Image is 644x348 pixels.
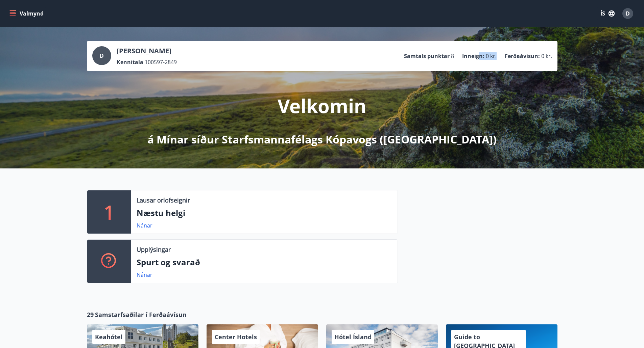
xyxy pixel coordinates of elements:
[278,93,366,118] p: Velkomin
[87,310,94,319] span: 29
[8,7,46,20] button: menu
[147,132,497,147] p: á Mínar síður Starfsmannafélags Kópavogs ([GEOGRAPHIC_DATA])
[100,52,104,59] span: D
[95,310,187,319] span: Samstarfsaðilar í Ferðaávísun
[145,58,177,66] span: 100597-2849
[117,58,143,66] p: Kennitala
[597,7,618,20] button: ÍS
[137,271,152,278] a: Nánar
[334,333,372,341] span: Hótel Ísland
[215,333,257,341] span: Center Hotels
[505,52,540,60] p: Ferðaávísun :
[620,5,636,22] button: D
[137,207,392,219] p: Næstu helgi
[404,52,450,60] p: Samtals punktar
[451,52,454,60] span: 8
[104,199,115,225] p: 1
[137,257,392,268] p: Spurt og svarað
[626,10,630,17] span: D
[137,196,190,205] p: Lausar orlofseignir
[541,52,552,60] span: 0 kr.
[95,333,123,341] span: Keahótel
[486,52,497,60] span: 0 kr.
[117,46,177,56] p: [PERSON_NAME]
[462,52,484,60] p: Inneign :
[137,222,152,229] a: Nánar
[137,245,171,254] p: Upplýsingar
